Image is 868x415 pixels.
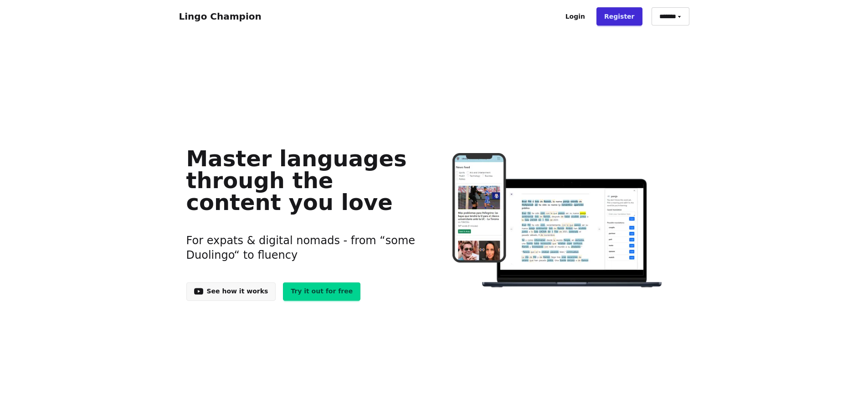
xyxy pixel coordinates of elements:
a: Register [596,7,642,26]
h3: For expats & digital nomads - from “some Duolingo“ to fluency [186,222,420,273]
a: Try it out for free [283,282,360,301]
a: Lingo Champion [179,11,262,22]
a: Login [558,7,593,26]
h1: Master languages through the content you love [186,148,420,213]
a: See how it works [186,282,276,301]
img: Learn languages online [434,153,682,289]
